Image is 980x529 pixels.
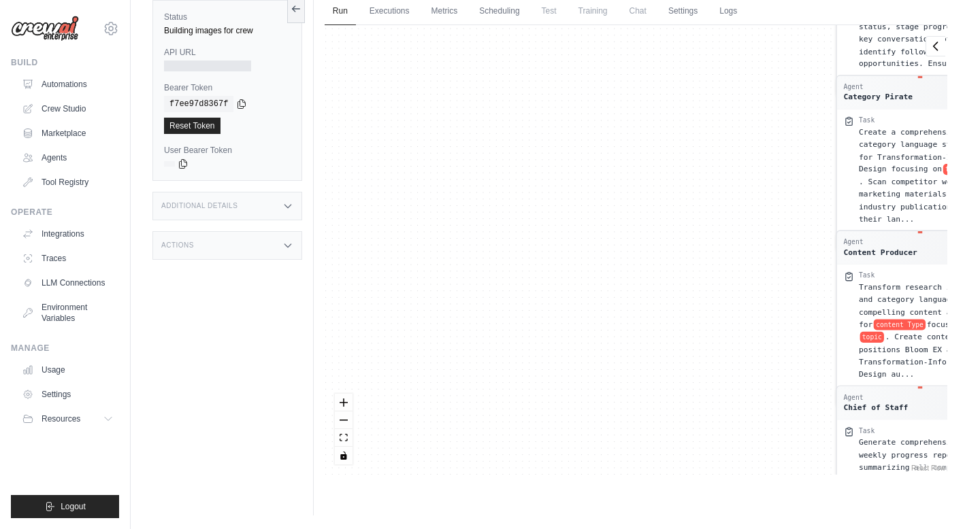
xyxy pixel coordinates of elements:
[11,343,119,354] div: Manage
[16,147,119,169] a: Agents
[16,171,119,193] a: Tool Registry
[335,429,353,447] button: fit view
[859,426,875,435] div: Task
[161,241,194,250] h3: Actions
[11,16,79,41] img: Logo
[11,207,119,218] div: Operate
[164,145,291,156] label: User Bearer Token
[16,98,119,120] a: Crew Studio
[860,332,883,343] span: topic
[843,82,913,91] div: Agent
[926,320,977,328] span: focusing on
[164,25,291,36] div: Building images for crew
[859,271,875,280] div: Task
[843,238,917,247] div: Agent
[874,320,926,330] span: content Type
[335,411,353,429] button: zoom out
[843,402,908,413] div: Chief of Staff
[16,248,119,269] a: Traces
[11,57,119,68] div: Build
[164,118,220,134] a: Reset Token
[859,116,875,124] div: Task
[61,501,86,512] span: Logout
[16,383,119,405] a: Settings
[16,272,119,294] a: LLM Connections
[16,359,119,381] a: Usage
[164,47,291,58] label: API URL
[164,82,291,93] label: Bearer Token
[335,447,353,464] button: toggle interactivity
[164,96,233,112] code: f7ee97d8367f
[912,464,980,529] iframe: Chat Widget
[16,223,119,245] a: Integrations
[164,12,291,22] label: Status
[16,296,119,329] a: Environment Variables
[843,246,917,257] div: Content Producer
[42,413,80,424] span: Resources
[16,122,119,144] a: Marketplace
[843,393,908,402] div: Agent
[16,408,119,430] button: Resources
[843,91,913,102] div: Category Pirate
[335,394,353,464] div: React Flow controls
[161,202,238,210] h3: Additional Details
[11,495,119,518] button: Logout
[16,73,119,95] a: Automations
[335,394,353,411] button: zoom in
[911,464,945,472] a: React Flow attribution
